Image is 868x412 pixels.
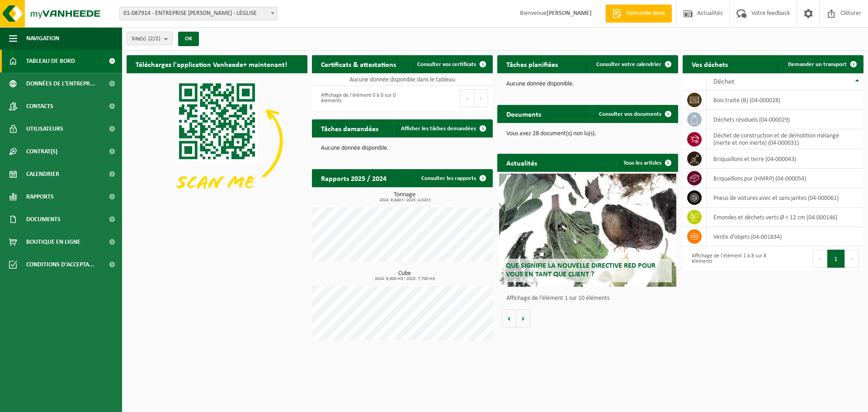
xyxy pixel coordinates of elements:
span: Que signifie la nouvelle directive RED pour vous en tant que client ? [506,262,656,278]
img: Download de VHEPlus App [127,73,307,209]
h3: Cube [316,270,493,281]
span: Demander un transport [788,62,847,67]
span: 2024: 9,840 t - 2025: 4,020 t [316,198,493,203]
strong: [PERSON_NAME] [547,10,592,17]
span: Rapports [26,185,54,208]
td: déchets résiduels (04-000029) [707,110,863,129]
h2: Actualités [497,154,546,171]
h3: Tonnage [316,192,493,203]
button: Vorige [502,309,516,327]
h2: Rapports 2025 / 2024 [312,169,396,187]
span: Tableau de bord [26,50,75,72]
h2: Téléchargez l'application Vanheede+ maintenant! [127,55,296,73]
p: Aucune donnée disponible. [506,81,669,87]
p: Affichage de l'élément 1 sur 10 éléments [506,295,674,302]
button: Previous [813,250,827,268]
span: Contacts [26,95,53,118]
button: Previous [460,89,474,107]
a: Tous les articles [616,154,677,172]
button: Next [845,250,859,268]
h2: Tâches planifiées [497,55,567,73]
td: Aucune donnée disponible dans le tableau [312,73,493,86]
h2: Tâches demandées [312,119,387,137]
div: Affichage de l'élément 1 à 8 sur 8 éléments [687,249,769,269]
span: Conditions d'accepta... [26,253,94,276]
span: Utilisateurs [26,118,63,140]
td: bois traité (B) (04-000028) [707,90,863,110]
span: Navigation [26,27,59,50]
a: Demande devis [605,5,672,23]
button: Next [474,89,488,107]
button: Site(s)(2/2) [127,32,173,45]
button: OK [178,32,199,46]
span: Boutique en ligne [26,231,80,253]
a: Consulter votre calendrier [589,55,677,73]
h2: Vos déchets [683,55,737,73]
count: (2/2) [148,36,160,42]
a: Afficher les tâches demandées [394,119,492,137]
td: pneus de voitures avec et sans jantes (04-000061) [707,188,863,208]
span: Afficher les tâches demandées [401,126,476,132]
span: Consulter vos documents [599,111,661,117]
a: Consulter vos certificats [410,55,492,73]
button: Volgende [516,309,530,327]
a: Que signifie la nouvelle directive RED pour vous en tant que client ? [499,174,676,287]
span: Demande devis [624,9,667,18]
span: Calendrier [26,163,59,185]
span: Données de l'entrepr... [26,72,95,95]
span: Consulter vos certificats [417,62,476,67]
p: Aucune donnée disponible. [321,145,484,152]
span: Documents [26,208,61,231]
h2: Certificats & attestations [312,55,405,73]
span: Déchet [713,78,734,85]
span: 01-087914 - ENTREPRISE LAPRAILLE CALMIN - LÉGLISE [120,7,277,20]
td: déchet de construction et de démolition mélangé (inerte et non inerte) (04-000031) [707,129,863,149]
td: vente d'objets (04-001834) [707,227,863,246]
a: Consulter vos documents [592,105,677,123]
td: émondes et déchets verts Ø < 12 cm (04-000146) [707,208,863,227]
span: Site(s) [132,32,160,46]
span: 01-087914 - ENTREPRISE LAPRAILLE CALMIN - LÉGLISE [119,7,278,20]
p: Vous avez 28 document(s) non lu(s). [506,131,669,137]
span: 2024: 9,900 m3 - 2025: 7,700 m3 [316,277,493,281]
span: Contrat(s) [26,140,57,163]
a: Demander un transport [781,55,863,73]
td: briquaillons pur (HMRP) (04-000054) [707,169,863,188]
div: Affichage de l'élément 0 à 0 sur 0 éléments [316,88,398,108]
a: Consulter les rapports [414,169,492,187]
h2: Documents [497,105,550,123]
td: briquaillons et terre (04-000043) [707,149,863,169]
span: Consulter votre calendrier [596,62,661,67]
button: 1 [827,250,845,268]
